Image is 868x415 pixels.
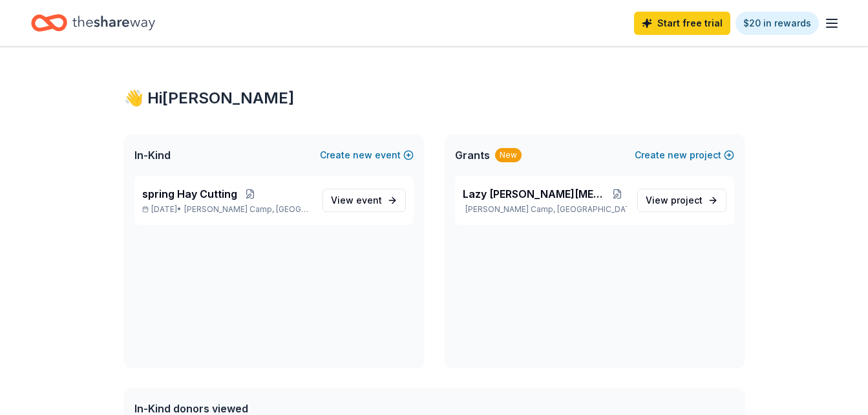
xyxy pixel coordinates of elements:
span: Lazy [PERSON_NAME][MEDICAL_DATA] [463,186,608,202]
p: [DATE] • [142,204,312,215]
span: new [353,147,372,163]
a: Start free trial [634,12,730,35]
span: event [356,195,382,206]
span: In-Kind [134,147,171,163]
span: View [646,193,703,208]
div: New [495,148,522,162]
span: project [671,195,703,206]
span: new [668,147,687,163]
a: Home [31,8,155,38]
button: Createnewevent [320,147,414,163]
p: [PERSON_NAME] Camp, [GEOGRAPHIC_DATA] [463,204,627,215]
a: $20 in rewards [736,12,819,35]
div: 👋 Hi [PERSON_NAME] [124,88,745,109]
a: View event [323,189,406,212]
a: View project [637,189,726,212]
span: View [331,193,382,208]
button: Createnewproject [635,147,734,163]
span: spring Hay Cutting [142,186,237,202]
span: [PERSON_NAME] Camp, [GEOGRAPHIC_DATA] [184,204,312,215]
span: Grants [455,147,490,163]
